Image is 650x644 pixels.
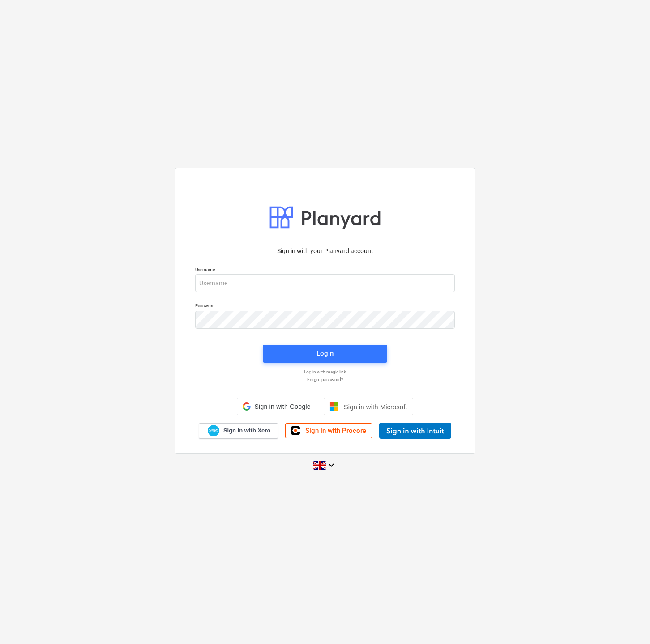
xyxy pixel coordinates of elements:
span: Sign in with Procore [305,427,366,435]
a: Sign in with Procore [285,423,372,438]
a: Forgot password? [191,377,459,382]
button: Login [263,345,387,363]
p: Password [195,303,455,310]
a: Log in with magic link [191,369,459,375]
p: Sign in with your Planyard account [195,246,455,256]
p: Username [195,267,455,274]
span: Sign in with Google [254,403,310,410]
i: keyboard_arrow_down [326,460,337,470]
div: Login [316,347,334,359]
a: Sign in with Xero [199,423,278,439]
img: Xero logo [208,425,219,437]
img: Microsoft logo [329,402,338,411]
div: Sign in with Google [237,398,316,415]
input: Username [195,274,455,292]
span: Sign in with Xero [223,427,270,435]
span: Sign in with Microsoft [344,403,407,411]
